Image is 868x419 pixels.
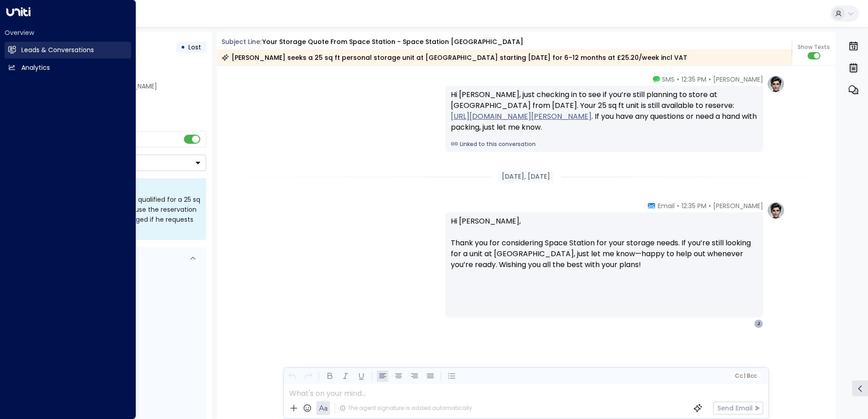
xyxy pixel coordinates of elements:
span: Cc Bcc [735,373,756,379]
h2: Leads & Conversations [21,45,94,55]
a: Leads & Conversations [5,42,131,58]
div: The agent signature is added automatically [340,404,472,412]
span: 12:35 PM [681,75,706,84]
p: Hi [PERSON_NAME], Thank you for considering Space Station for your storage needs. If you’re still... [451,216,758,281]
div: [DATE], [DATE] [498,170,554,183]
button: Undo [286,370,298,382]
span: [PERSON_NAME] [713,201,763,210]
div: [PERSON_NAME] seeks a 25 sq ft personal storage unit at [GEOGRAPHIC_DATA] starting [DATE] for 6–1... [222,53,687,62]
span: Subject Line: [222,37,261,46]
span: 12:35 PM [681,201,706,210]
span: • [677,75,679,84]
div: • [181,39,185,55]
span: Email [658,201,675,210]
div: Your storage quote from Space Station - Space Station [GEOGRAPHIC_DATA] [262,37,523,47]
h2: Overview [5,28,131,37]
span: Show Texts [798,43,830,51]
h2: Analytics [21,63,50,73]
span: SMS [662,75,675,84]
img: profile-logo.png [767,75,785,93]
a: Linked to this conversation [451,140,758,148]
span: • [709,201,711,210]
div: J [754,319,763,328]
span: • [677,201,679,210]
span: • [709,75,711,84]
img: profile-logo.png [767,201,785,219]
button: Cc|Bcc [731,372,760,380]
span: | [744,373,745,379]
span: [PERSON_NAME] [713,75,763,84]
a: [URL][DOMAIN_NAME][PERSON_NAME] [451,111,592,122]
span: Lost [188,43,201,52]
a: Analytics [5,59,131,76]
div: Hi [PERSON_NAME], just checking in to see if you’re still planning to store at [GEOGRAPHIC_DATA] ... [451,89,758,133]
button: Redo [302,370,314,382]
